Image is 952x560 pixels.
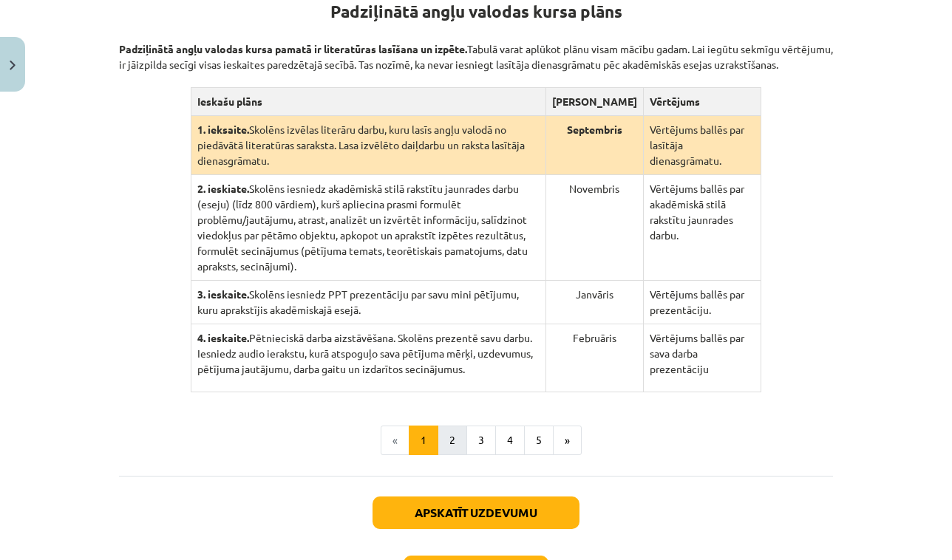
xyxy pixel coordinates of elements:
th: [PERSON_NAME] [545,88,643,116]
p: Tabulā varat aplūkot plānu visam mācību gadam. Lai iegūtu sekmīgu vērtējumu, ir jāizpilda secīgi ... [119,26,833,72]
nav: Page navigation example [119,426,833,455]
strong: 1. ieksaite. [197,123,249,136]
td: Vērtējums ballēs par akadēmiskā stilā rakstītu jaunrades darbu. [643,175,761,281]
img: icon-close-lesson-0947bae3869378f0d4975bcd49f059093ad1ed9edebbc8119c70593378902aed.svg [10,61,16,70]
strong: 4. ieskaite. [197,331,249,344]
p: Pētnieciskā darba aizstāvēšana. Skolēns prezentē savu darbu. Iesniedz audio ierakstu, kurā atspog... [197,330,540,377]
strong: Padziļinātā angļu valodas kursa plāns [330,1,622,22]
strong: 2. ieskiate. [197,182,249,195]
strong: Septembris [567,123,622,136]
th: Vērtējums [643,88,761,116]
p: Februāris [552,330,637,346]
td: Vērtējums ballēs par prezentāciju. [643,281,761,324]
td: Skolēns izvēlas literāru darbu, kuru lasīs angļu valodā no piedāvātā literatūras saraksta. Lasa i... [191,116,545,175]
button: Apskatīt uzdevumu [373,496,579,529]
button: 2 [438,426,467,455]
button: 3 [466,426,496,455]
td: Vērtējums ballēs par lasītāja dienasgrāmatu. [643,116,761,175]
button: » [553,426,582,455]
td: Janvāris [545,281,643,324]
td: Novembris [545,175,643,281]
th: Ieskašu plāns [191,88,545,116]
td: Skolēns iesniedz akadēmiskā stilā rakstītu jaunrades darbu (eseju) (līdz 800 vārdiem), kurš aplie... [191,175,545,281]
button: 4 [495,426,525,455]
strong: Padziļinātā angļu valodas kursa pamatā ir literatūras lasīšana un izpēte. [119,42,467,55]
button: 5 [524,426,554,455]
td: Skolēns iesniedz PPT prezentāciju par savu mini pētījumu, kuru aprakstījis akadēmiskajā esejā. [191,281,545,324]
button: 1 [409,426,438,455]
strong: 3. ieskaite. [197,287,249,301]
td: Vērtējums ballēs par sava darba prezentāciju [643,324,761,392]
